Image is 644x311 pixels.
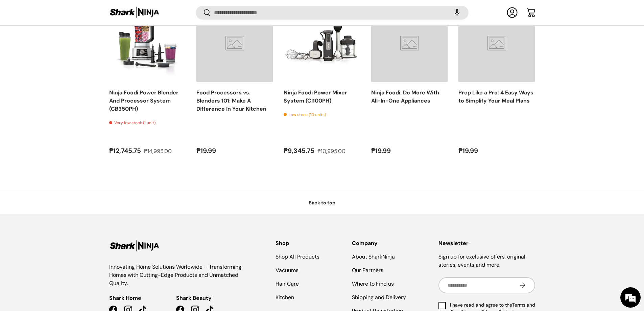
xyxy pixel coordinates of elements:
[196,5,273,82] a: Food Processors vs. Blenders 101: Make A Difference In Your Kitchen
[352,280,394,287] a: Where to Find us
[109,5,186,82] a: Ninja Foodi Power Blender And Processor System (CB350PH)
[458,89,533,104] a: Prep Like a Pro: 4 Easy Ways to Simplify Your Meal Plans
[111,3,127,20] div: Minimize live chat window
[109,263,243,287] p: Innovating Home Solutions Worldwide – Transforming Homes with Cutting-Edge Products and Unmatched...
[35,38,114,47] div: Chat with us now
[109,89,178,112] a: Ninja Foodi Power Blender And Processor System (CB350PH)
[276,253,319,260] a: Shop All Products
[446,5,468,20] speech-search-button: Search by voice
[39,85,93,154] span: We're online!
[438,239,535,247] h2: Newsletter
[3,185,129,208] textarea: Type your message and hit 'Enter'
[109,294,141,302] span: Shark Home
[371,89,439,104] a: Ninja Foodi: Do More With All-In-One Appliances
[352,253,395,260] a: About SharkNinja
[458,5,535,82] a: Prep Like a Pro: 4 Easy Ways to Simplify Your Meal Plans
[284,5,360,82] a: Ninja Foodi Power Mixer System (CI100PH)
[352,294,406,301] a: Shipping and Delivery
[276,294,294,301] a: Kitchen
[276,267,299,274] a: Vacuums
[371,5,448,82] a: Ninja Foodi: Do More With All-In-One Appliances
[352,267,383,274] a: Our Partners
[109,6,160,19] img: Shark Ninja Philippines
[176,294,212,302] span: Shark Beauty
[276,280,299,287] a: Hair Care
[196,89,266,112] a: Food Processors vs. Blenders 101: Make A Difference In Your Kitchen
[438,253,535,269] p: Sign up for exclusive offers, original stories, events and more.
[284,89,347,104] a: Ninja Foodi Power Mixer System (CI100PH)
